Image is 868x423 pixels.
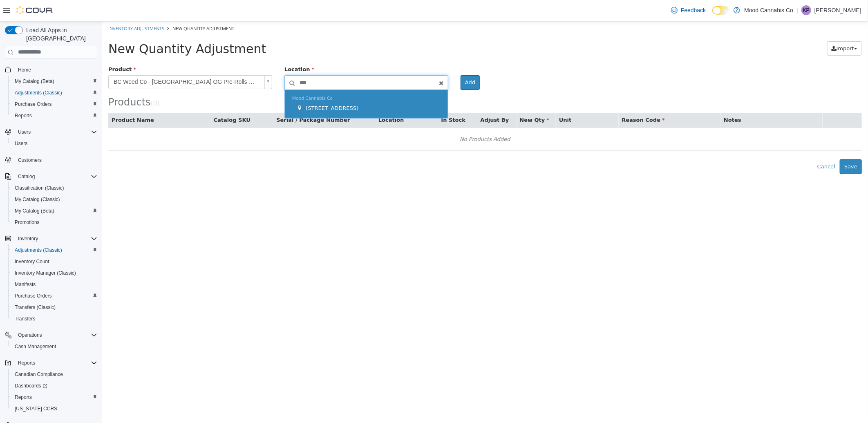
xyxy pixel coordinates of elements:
a: Transfers (Classic) [11,302,59,312]
button: Classification (Classic) [8,182,101,194]
span: Reports [15,358,97,368]
span: Transfers (Classic) [11,302,97,312]
span: Users [11,139,97,148]
span: Purchase Orders [15,101,52,107]
span: Operations [18,332,42,338]
div: Kirsten Power [801,5,811,15]
a: Inventory Adjustments [6,4,62,10]
span: BC Weed Co - [GEOGRAPHIC_DATA] OG Pre-Rolls - 1g [7,54,159,67]
span: My Catalog (Classic) [15,196,60,203]
span: Purchase Orders [11,99,97,109]
span: Adjustments (Classic) [15,247,62,253]
span: Washington CCRS [11,404,97,414]
span: KP [803,5,810,15]
a: Reports [11,392,35,402]
a: Transfers [11,314,38,324]
span: Classification (Classic) [15,185,64,191]
span: Users [18,129,31,135]
p: | [796,5,798,15]
span: Home [15,65,97,75]
span: Reports [18,360,35,366]
span: Adjustments (Classic) [11,88,97,98]
span: Inventory Manager (Classic) [15,270,76,276]
a: Manifests [11,280,39,289]
span: 0 [51,78,55,86]
span: Location [182,45,212,51]
span: My Catalog (Beta) [15,78,54,85]
span: Promotions [15,219,40,226]
button: Reports [15,358,38,368]
span: Products [6,75,49,87]
a: Classification (Classic) [11,183,67,193]
button: Users [8,138,101,149]
a: Purchase Orders [11,291,55,301]
button: Transfers (Classic) [8,302,101,313]
button: Purchase Orders [8,290,101,302]
button: Inventory [2,233,101,244]
button: Inventory [15,234,41,244]
span: Transfers [11,314,97,324]
span: Product [6,45,34,51]
span: Load All Apps in [GEOGRAPHIC_DATA] [23,26,97,43]
span: Home [18,67,31,73]
small: ( ) [49,78,58,86]
button: Purchase Orders [8,98,101,110]
span: Canadian Compliance [15,371,63,378]
button: Canadian Compliance [8,369,101,380]
span: Cash Management [15,343,56,350]
span: Import [734,24,752,30]
span: Reports [11,111,97,121]
button: Users [15,127,34,137]
span: Reports [11,392,97,402]
button: My Catalog (Beta) [8,205,101,217]
span: Inventory [15,234,97,244]
a: My Catalog (Classic) [11,195,63,204]
a: Home [15,65,34,75]
a: Purchase Orders [11,99,55,109]
button: Reports [2,357,101,369]
span: Reports [15,112,32,119]
button: Home [2,64,101,76]
span: Adjustments (Classic) [15,90,62,96]
span: Inventory Count [15,258,49,265]
button: Cash Management [8,341,101,352]
span: Operations [15,330,97,340]
span: My Catalog (Beta) [15,208,54,214]
span: Inventory Manager (Classic) [11,268,97,278]
span: Manifests [15,281,36,288]
span: Cash Management [11,342,97,351]
button: Users [2,126,101,138]
input: Dark Mode [712,6,729,15]
span: Purchase Orders [15,293,52,299]
span: Inventory [18,235,38,242]
p: Mood Cannabis Co [744,5,793,15]
button: My Catalog (Classic) [8,194,101,205]
button: Promotions [8,217,101,228]
span: Dashboards [11,381,97,391]
span: Mood Cannabis Co [190,74,230,80]
button: Inventory Count [8,256,101,267]
span: Customers [18,157,42,163]
span: Users [15,140,27,147]
button: Serial / Package Number [174,95,249,103]
a: Inventory Manager (Classic) [11,268,79,278]
button: In Stock [339,95,365,103]
button: Add [358,54,378,69]
span: Classification (Classic) [11,183,97,193]
button: Adjustments (Classic) [8,244,101,256]
a: Customers [15,155,45,165]
button: Import [725,20,760,35]
a: Dashboards [8,380,101,392]
span: New Quantity Adjustment [6,20,164,35]
button: Customers [2,154,101,166]
a: [US_STATE] CCRS [11,404,60,414]
button: Location [276,95,303,103]
button: Operations [2,329,101,341]
span: New Quantity Adjustment [70,4,132,10]
span: Customers [15,155,97,165]
a: Promotions [11,217,43,227]
button: Transfers [8,313,101,325]
button: Operations [15,330,45,340]
a: Adjustments (Classic) [11,245,65,255]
